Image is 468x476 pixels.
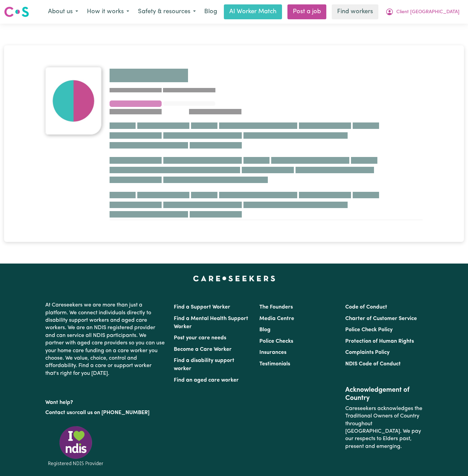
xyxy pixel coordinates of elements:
a: Find an aged care worker [174,378,239,383]
a: Police Checks [259,339,293,344]
h2: Acknowledgement of Country [345,386,423,402]
a: NDIS Code of Conduct [345,361,401,367]
a: Post a job [287,4,326,19]
p: At Careseekers we are more than just a platform. We connect individuals directly to disability su... [45,299,166,380]
p: Want help? [45,396,166,406]
a: Media Centre [259,316,294,321]
a: Complaints Policy [345,350,390,355]
a: Post your care needs [174,335,226,341]
span: Client [GEOGRAPHIC_DATA] [396,8,460,16]
a: Blog [200,4,221,19]
a: Careseekers home page [193,276,275,281]
a: Find workers [332,4,378,19]
a: Testimonials [259,361,290,367]
img: Registered NDIS provider [45,425,106,467]
a: The Founders [259,304,293,310]
a: Blog [259,327,271,333]
a: Find a disability support worker [174,358,234,371]
img: Careseekers logo [4,6,29,18]
a: Careseekers logo [4,4,29,20]
a: Find a Support Worker [174,304,230,310]
p: Careseekers acknowledges the Traditional Owners of Country throughout [GEOGRAPHIC_DATA]. We pay o... [345,402,423,453]
a: Charter of Customer Service [345,316,417,321]
a: Code of Conduct [345,304,387,310]
button: How it works [83,5,134,19]
a: call us on [PHONE_NUMBER] [77,410,149,415]
a: Become a Care Worker [174,347,232,352]
a: Insurances [259,350,286,355]
button: My Account [381,5,464,19]
a: Police Check Policy [345,327,393,333]
a: Find a Mental Health Support Worker [174,316,248,330]
p: or [45,406,166,419]
a: AI Worker Match [224,4,282,19]
button: Safety & resources [134,5,200,19]
a: Contact us [45,410,72,415]
a: Protection of Human Rights [345,339,414,344]
button: About us [44,5,83,19]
